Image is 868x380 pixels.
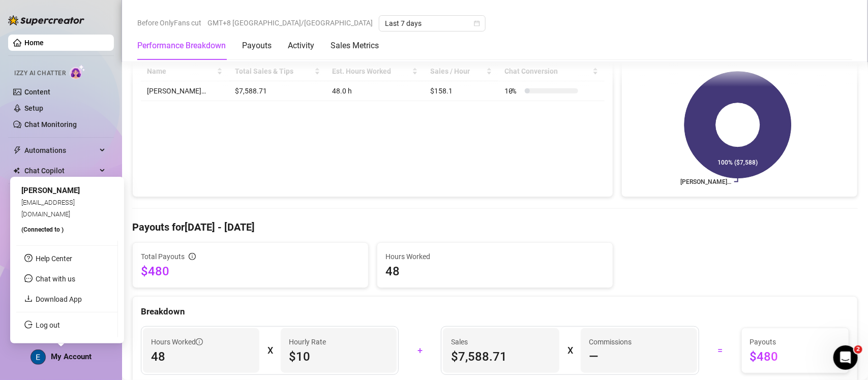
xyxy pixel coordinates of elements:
[589,349,598,365] span: —
[141,81,229,101] td: [PERSON_NAME]…
[430,66,484,77] span: Sales / Hour
[424,81,498,101] td: $158.1
[242,40,272,52] div: Payouts
[24,39,44,47] a: Home
[8,15,84,25] img: logo-BBDzfeDw.svg
[36,275,75,283] span: Chat with us
[385,16,480,31] span: Last 7 days
[24,120,77,129] a: Chat Monitoring
[424,61,498,81] th: Sales / Hour
[267,342,273,359] div: X
[141,305,849,319] div: Breakdown
[141,263,360,279] span: $480
[151,349,251,365] span: 48
[21,199,75,217] span: [EMAIL_ADDRESS][DOMAIN_NAME]
[750,349,841,365] span: $480
[229,61,326,81] th: Total Sales & Tips
[451,349,551,365] span: $7,588.71
[141,251,185,262] span: Total Payouts
[70,65,85,79] img: AI Chatter
[854,345,862,354] span: 2
[207,15,373,30] span: GMT+8 [GEOGRAPHIC_DATA]/[GEOGRAPHIC_DATA]
[474,20,480,26] span: calendar
[21,186,80,195] span: [PERSON_NAME]
[680,178,731,185] text: [PERSON_NAME]…
[385,251,605,262] span: Hours Worked
[451,336,551,347] span: Sales
[31,350,45,364] img: ACg8ocLcPRSDFD1_FgQTWMGHesrdCMFi59PFqVtBfnK-VGsPLWuquQ=s96-c
[705,342,735,359] div: =
[137,15,201,30] span: Before OnlyFans cut
[235,66,312,77] span: Total Sales & Tips
[504,66,590,77] span: Chat Conversion
[24,274,33,282] span: message
[589,336,632,347] article: Commissions
[196,338,203,345] span: info-circle
[189,253,196,260] span: info-circle
[326,81,425,101] td: 48.0 h
[24,142,97,159] span: Automations
[288,40,314,52] div: Activity
[750,336,841,347] span: Payouts
[24,163,97,179] span: Chat Copilot
[137,40,226,52] div: Performance Breakdown
[24,104,43,112] a: Setup
[289,336,326,347] article: Hourly Rate
[13,167,20,174] img: Chat Copilot
[24,88,50,96] a: Content
[567,342,573,359] div: X
[147,66,215,77] span: Name
[498,61,605,81] th: Chat Conversion
[16,317,117,333] li: Log out
[151,336,203,347] span: Hours Worked
[833,345,858,370] iframe: Intercom live chat
[21,226,64,233] span: (Connected to )
[229,81,326,101] td: $7,588.71
[36,321,60,329] a: Log out
[385,263,605,279] span: 48
[141,61,229,81] th: Name
[51,352,92,361] span: My Account
[331,40,379,52] div: Sales Metrics
[289,349,389,365] span: $10
[13,146,21,154] span: thunderbolt
[36,255,72,263] a: Help Center
[14,69,66,78] span: Izzy AI Chatter
[132,220,858,234] h4: Payouts for [DATE] - [DATE]
[504,85,521,97] span: 10 %
[36,295,82,303] a: Download App
[333,66,410,77] div: Est. Hours Worked
[405,342,435,359] div: +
